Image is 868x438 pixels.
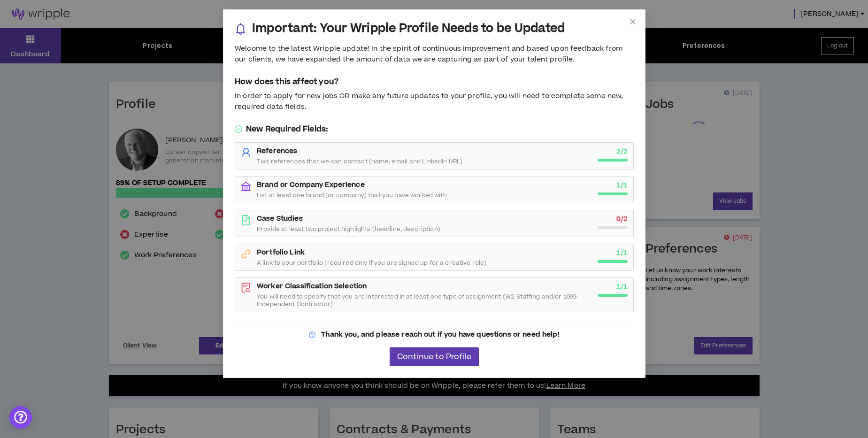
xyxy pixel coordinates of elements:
span: question-circle [309,331,315,338]
span: Two references that we can contact (name, email and LinkedIn URL) [257,158,462,165]
strong: Case Studies [257,214,303,223]
span: List at least one brand (or company) that you have worked with [257,192,447,199]
button: Continue to Profile [389,347,478,366]
div: In order to apply for new jobs OR make any future updates to your profile, you will need to compl... [235,91,634,112]
strong: Worker Classification Selection [257,281,367,291]
span: close [629,18,637,25]
strong: Thank you, and please reach out if you have questions or need help! [321,330,559,339]
strong: Portfolio Link [257,247,305,257]
span: check-circle [235,125,242,133]
button: Close [620,9,645,35]
div: Open Intercom Messenger [9,406,32,429]
strong: 1 / 1 [616,180,627,190]
strong: References [257,146,297,156]
span: bank [241,181,251,192]
strong: 1 / 1 [616,248,627,258]
h3: Important: Your Wripple Profile Needs to be Updated [252,21,565,36]
h5: How does this affect you? [235,76,634,87]
strong: Brand or Company Experience [257,180,365,190]
div: Welcome to the latest Wripple update! In the spirit of continuous improvement and based upon feed... [235,44,634,65]
span: Continue to Profile [397,353,471,361]
span: user [241,147,251,158]
span: link [241,249,251,259]
span: bell [235,23,246,35]
strong: 0 / 2 [616,214,627,224]
span: file-search [241,283,251,293]
span: file-text [241,215,251,225]
span: You will need to specify that you are interested in at least one type of assignment (W2-Staffing ... [257,293,592,308]
strong: 1 / 1 [616,282,627,292]
span: A link to your portfolio (required only If you are signed up for a creative role) [257,259,486,267]
strong: 2 / 2 [616,146,627,156]
span: Provide at least two project highlights (headline, description) [257,225,440,233]
h5: New Required Fields: [235,123,634,135]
